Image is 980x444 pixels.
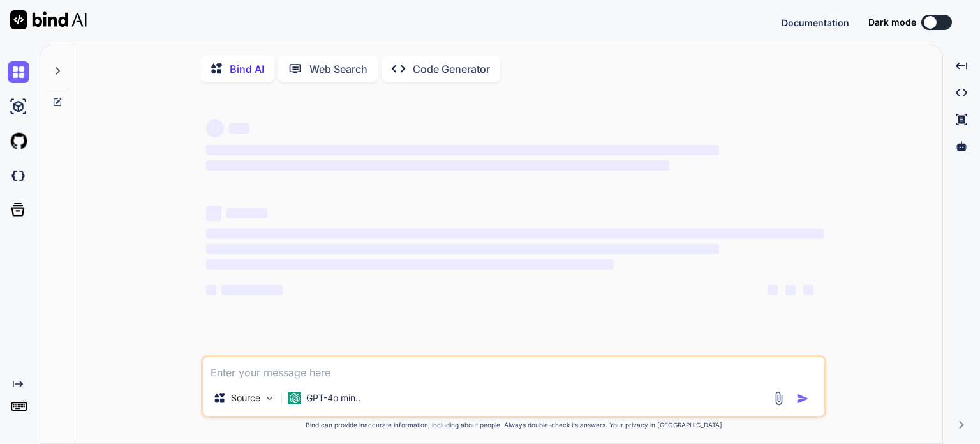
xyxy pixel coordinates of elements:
[206,119,224,137] span: ‌
[8,96,29,118] img: ai-studio
[803,285,813,295] span: ‌
[206,145,718,155] span: ‌
[8,130,29,152] img: githubLight
[306,392,360,404] p: GPT-4o min..
[201,420,826,430] p: Bind can provide inaccurate information, including about people. Always double-check its answers....
[206,206,221,221] span: ‌
[264,393,275,404] img: Pick Models
[771,391,786,406] img: attachment
[229,123,249,134] span: ‌
[309,61,367,77] p: Web Search
[785,285,796,295] span: ‌
[782,16,849,29] button: Documentation
[768,285,778,295] span: ‌
[8,61,29,83] img: chat
[782,17,849,28] span: Documentation
[231,392,260,404] p: Source
[226,208,267,218] span: ‌
[221,285,283,295] span: ‌
[206,244,718,254] span: ‌
[206,160,669,171] span: ‌
[868,16,916,29] span: Dark mode
[206,259,614,270] span: ‌
[288,392,301,404] img: GPT-4o mini
[796,392,809,405] img: icon
[206,229,824,239] span: ‌
[206,285,216,295] span: ‌
[10,10,87,29] img: Bind AI
[8,165,29,187] img: darkCloudIdeIcon
[230,61,264,77] p: Bind AI
[413,61,490,77] p: Code Generator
